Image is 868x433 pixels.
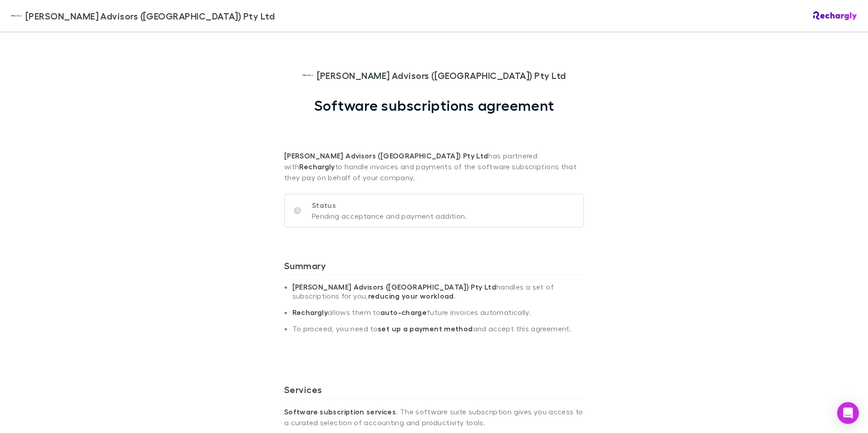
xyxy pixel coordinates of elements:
img: William Buck Advisors (WA) Pty Ltd's Logo [11,10,22,21]
h1: Software subscriptions agreement [314,97,554,114]
span: [PERSON_NAME] Advisors ([GEOGRAPHIC_DATA]) Pty Ltd [317,69,566,82]
div: Open Intercom Messenger [837,402,859,424]
strong: [PERSON_NAME] Advisors ([GEOGRAPHIC_DATA]) Pty Ltd [284,151,488,160]
img: William Buck Advisors (WA) Pty Ltd's Logo [302,70,313,81]
p: has partnered with to handle invoices and payments of the software subscriptions that they pay on... [284,114,584,183]
h3: Summary [284,260,584,275]
span: [PERSON_NAME] Advisors ([GEOGRAPHIC_DATA]) Pty Ltd [25,9,275,23]
strong: Rechargly [292,308,328,317]
img: Rechargly Logo [813,11,857,20]
li: handles a set of subscriptions for you, . [292,282,584,308]
li: To proceed, you need to and accept this agreement. [292,324,584,340]
strong: [PERSON_NAME] Advisors ([GEOGRAPHIC_DATA]) Pty Ltd [292,282,496,291]
p: Pending acceptance and payment addition. [312,211,467,221]
strong: auto-charge [380,308,427,317]
strong: set up a payment method [378,324,473,333]
strong: Rechargly [299,162,335,171]
p: Status [312,200,467,211]
li: allows them to future invoices automatically. [292,308,584,324]
strong: reducing your workload [368,291,454,300]
h3: Services [284,384,584,399]
strong: Software subscription services [284,407,396,416]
